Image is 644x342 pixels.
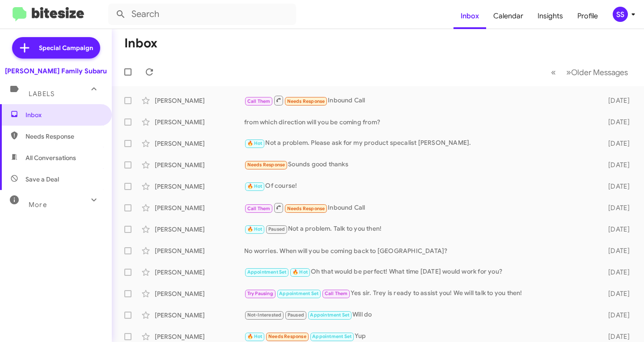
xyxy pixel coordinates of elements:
[25,175,59,184] span: Save a Deal
[247,312,282,318] span: Not-Interested
[292,269,308,275] span: 🔥 Hot
[571,68,628,77] span: Older Messages
[598,118,637,127] div: [DATE]
[5,67,107,76] div: [PERSON_NAME] Family Subaru
[29,90,55,98] span: Labels
[453,3,486,29] a: Inbox
[530,3,570,29] a: Insights
[244,118,598,127] div: from which direction will you be coming from?
[613,7,628,22] div: SS
[546,63,633,81] nav: Page navigation example
[244,267,598,277] div: Oh that would be perfect! What time [DATE] would work for you?
[155,332,244,341] div: [PERSON_NAME]
[598,268,637,277] div: [DATE]
[279,291,318,296] span: Appointment Set
[546,63,561,81] button: Previous
[244,181,598,191] div: Of course!
[244,246,598,255] div: No worries. When will you be coming back to [GEOGRAPHIC_DATA]?
[312,334,352,339] span: Appointment Set
[598,311,637,320] div: [DATE]
[244,95,598,106] div: Inbound Call
[247,98,271,104] span: Call Them
[598,225,637,234] div: [DATE]
[108,4,296,25] input: Search
[247,162,285,168] span: Needs Response
[124,36,157,51] h1: Inbox
[155,160,244,169] div: [PERSON_NAME]
[598,246,637,255] div: [DATE]
[244,224,598,234] div: Not a problem. Talk to you then!
[155,118,244,127] div: [PERSON_NAME]
[247,140,263,146] span: 🔥 Hot
[287,98,325,104] span: Needs Response
[155,96,244,105] div: [PERSON_NAME]
[155,246,244,255] div: [PERSON_NAME]
[244,160,598,170] div: Sounds good thanks
[247,226,263,232] span: 🔥 Hot
[39,43,93,52] span: Special Campaign
[244,202,598,213] div: Inbound Call
[598,160,637,169] div: [DATE]
[244,288,598,299] div: Yes sir. Trey is ready to assist you! We will talk to you then!
[155,139,244,148] div: [PERSON_NAME]
[247,206,271,211] span: Call Them
[268,226,285,232] span: Paused
[598,139,637,148] div: [DATE]
[598,289,637,298] div: [DATE]
[25,110,102,119] span: Inbox
[310,312,349,318] span: Appointment Set
[268,334,306,339] span: Needs Response
[244,310,598,320] div: Will do
[325,291,348,296] span: Call Them
[155,225,244,234] div: [PERSON_NAME]
[155,311,244,320] div: [PERSON_NAME]
[244,138,598,148] div: Not a problem. Please ask for my product specalist [PERSON_NAME].
[486,3,530,29] a: Calendar
[25,132,102,141] span: Needs Response
[25,153,76,162] span: All Conversations
[247,291,273,296] span: Try Pausing
[551,67,556,78] span: «
[570,3,605,29] a: Profile
[155,182,244,191] div: [PERSON_NAME]
[12,37,100,59] a: Special Campaign
[247,183,263,189] span: 🔥 Hot
[155,203,244,212] div: [PERSON_NAME]
[247,334,263,339] span: 🔥 Hot
[29,201,47,209] span: More
[288,312,304,318] span: Paused
[247,269,287,275] span: Appointment Set
[244,331,598,342] div: Yup
[561,63,633,81] button: Next
[566,67,571,78] span: »
[605,7,634,22] button: SS
[598,182,637,191] div: [DATE]
[598,332,637,341] div: [DATE]
[287,206,325,211] span: Needs Response
[155,289,244,298] div: [PERSON_NAME]
[155,268,244,277] div: [PERSON_NAME]
[598,203,637,212] div: [DATE]
[598,96,637,105] div: [DATE]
